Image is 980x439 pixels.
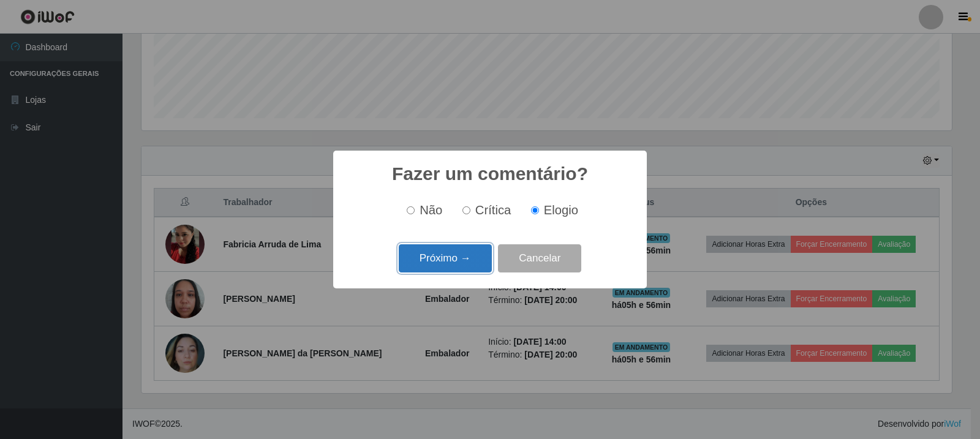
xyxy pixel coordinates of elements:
input: Crítica [462,206,470,214]
input: Elogio [531,206,539,214]
button: Próximo → [399,244,492,273]
button: Cancelar [498,244,581,273]
h2: Fazer um comentário? [392,163,588,185]
span: Elogio [544,203,578,217]
span: Crítica [475,203,511,217]
span: Não [420,203,442,217]
input: Não [407,206,415,214]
